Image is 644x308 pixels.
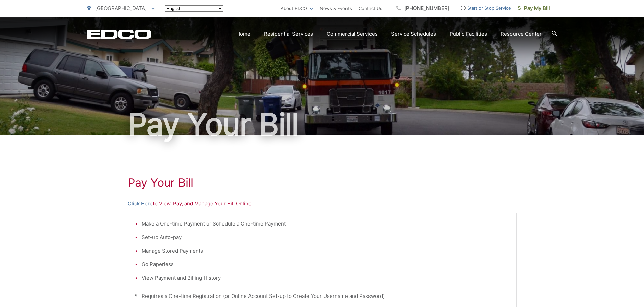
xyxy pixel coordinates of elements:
[142,274,509,282] li: View Payment and Billing History
[327,30,378,38] a: Commercial Services
[142,233,509,241] li: Set-up Auto-pay
[264,30,313,38] a: Residential Services
[281,4,313,13] a: About EDCO
[87,29,151,39] a: EDCD logo. Return to the homepage.
[359,4,382,13] a: Contact Us
[236,30,251,38] a: Home
[501,30,542,38] a: Resource Center
[518,4,550,13] span: Pay My Bill
[450,30,487,38] a: Public Facilities
[128,199,517,208] p: to View, Pay, and Manage Your Bill Online
[165,5,223,12] select: Select a language
[142,220,509,228] li: Make a One-time Payment or Schedule a One-time Payment
[391,30,436,38] a: Service Schedules
[142,247,509,255] li: Manage Stored Payments
[142,260,509,268] li: Go Paperless
[320,4,352,13] a: News & Events
[128,176,517,189] h1: Pay Your Bill
[87,108,557,141] h1: Pay Your Bill
[95,5,147,11] span: [GEOGRAPHIC_DATA]
[135,292,509,300] p: * Requires a One-time Registration (or Online Account Set-up to Create Your Username and Password)
[128,199,153,208] a: Click Here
